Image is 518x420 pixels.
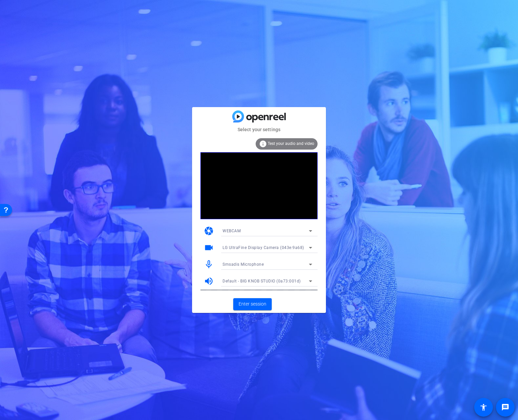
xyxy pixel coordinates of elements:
[233,298,272,310] button: Enter session
[223,262,264,267] span: Smsadis Microphone
[259,140,267,148] mat-icon: info
[232,110,286,122] img: blue-gradient.svg
[192,126,326,133] mat-card-subtitle: Select your settings
[204,276,214,286] mat-icon: volume_up
[204,259,214,269] mat-icon: mic_none
[223,245,304,250] span: LG UltraFine Display Camera (043e:9a68)
[204,226,214,236] mat-icon: camera
[223,229,241,233] span: WEBCAM
[204,243,214,253] mat-icon: videocam
[501,403,509,411] mat-icon: message
[480,403,488,411] mat-icon: accessibility
[223,279,301,283] span: Default - BIG KNOB STUDIO (0a73:001d)
[268,141,314,146] span: Test your audio and video
[239,301,266,308] span: Enter session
